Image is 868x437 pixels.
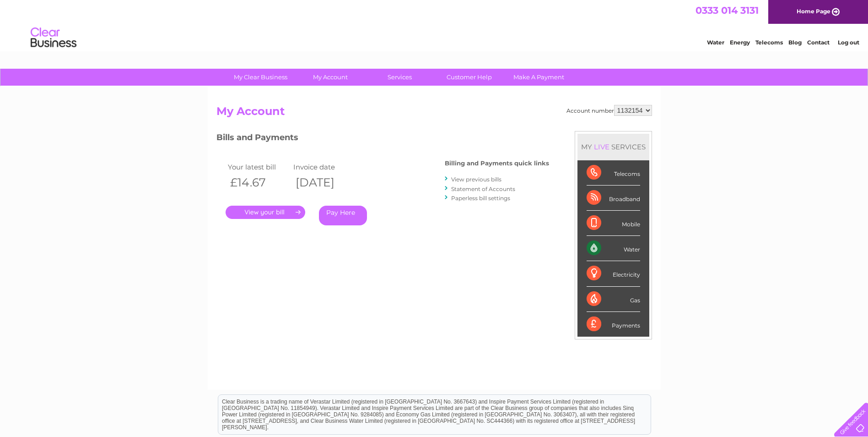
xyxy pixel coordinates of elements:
[291,161,357,173] td: Invoice date
[566,105,652,116] div: Account number
[755,39,783,46] a: Telecoms
[592,142,611,151] div: LIVE
[587,287,640,312] div: Gas
[587,186,640,211] div: Broadband
[226,161,291,173] td: Your latest bill
[319,206,367,225] a: Pay Here
[587,312,640,337] div: Payments
[30,24,77,52] img: logo.png
[292,69,368,86] a: My Account
[587,236,640,261] div: Water
[431,69,507,86] a: Customer Help
[216,131,549,147] h3: Bills and Payments
[501,69,577,86] a: Make A Payment
[216,105,652,122] h2: My Account
[291,173,357,192] th: [DATE]
[707,39,724,46] a: Water
[695,5,759,16] a: 0333 014 3131
[451,186,515,192] a: Statement of Accounts
[587,160,640,186] div: Telecoms
[730,39,750,46] a: Energy
[807,39,830,46] a: Contact
[587,211,640,236] div: Mobile
[223,69,298,86] a: My Clear Business
[838,39,859,46] a: Log out
[226,173,291,192] th: £14.67
[362,69,437,86] a: Services
[788,39,802,46] a: Blog
[577,134,649,160] div: MY SERVICES
[445,160,549,167] h4: Billing and Payments quick links
[218,5,651,44] div: Clear Business is a trading name of Verastar Limited (registered in [GEOGRAPHIC_DATA] No. 3667643...
[451,195,510,202] a: Paperless bill settings
[587,261,640,286] div: Electricity
[451,176,501,183] a: View previous bills
[226,206,305,219] a: .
